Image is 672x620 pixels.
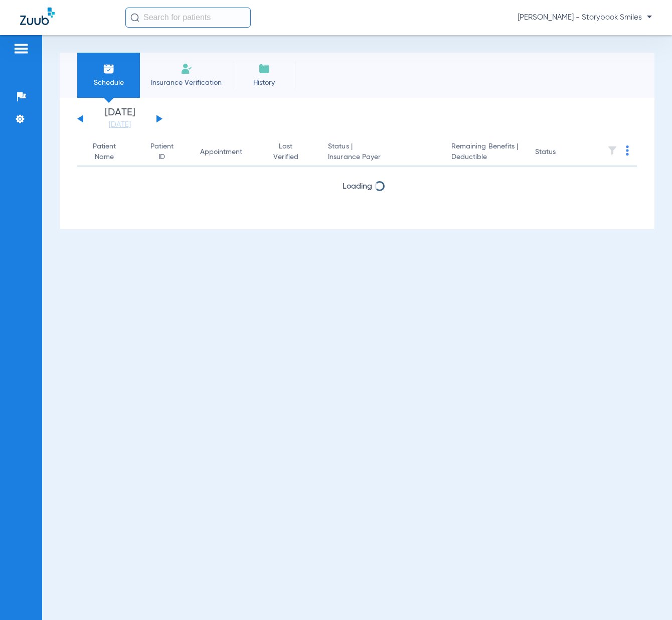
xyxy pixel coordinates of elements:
[103,63,115,75] img: Schedule
[85,78,132,88] span: Schedule
[13,43,29,55] img: hamburger-icon
[626,145,629,156] img: group-dot-blue.svg
[20,8,55,25] img: Zuub Logo
[85,141,123,163] div: Patient Name
[148,141,184,163] div: Patient ID
[443,138,527,167] th: Remaining Benefits |
[130,13,139,22] img: Search Icon
[268,141,303,163] div: Last Verified
[181,63,193,75] img: Manual Insurance Verification
[200,147,252,158] div: Appointment
[125,8,251,28] input: Search for patients
[268,141,312,163] div: Last Verified
[148,141,175,163] div: Patient ID
[90,120,150,130] a: [DATE]
[90,108,150,130] li: [DATE]
[147,78,225,88] span: Insurance Verification
[343,183,372,191] span: Loading
[518,13,652,23] span: [PERSON_NAME] - Storybook Smiles
[320,138,443,167] th: Status |
[527,138,595,167] th: Status
[85,141,132,163] div: Patient Name
[200,147,242,158] div: Appointment
[607,145,617,156] img: filter.svg
[240,78,288,88] span: History
[328,152,435,163] span: Insurance Payer
[451,152,519,163] span: Deductible
[258,63,270,75] img: History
